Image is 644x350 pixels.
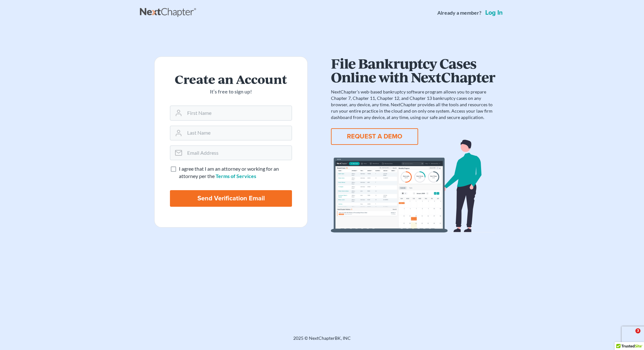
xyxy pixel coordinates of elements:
p: It’s free to sign up! [170,88,292,95]
iframe: Intercom live chat [622,328,638,344]
input: Send Verification Email [170,190,292,207]
a: Log in [484,10,504,16]
input: First Name [185,106,292,120]
a: Terms of Services [216,173,256,179]
h2: Create an Account [170,72,292,86]
p: NextChapter’s web-based bankruptcy software program allows you to prepare Chapter 7, Chapter 11, ... [331,89,495,121]
input: Last Name [185,126,292,140]
span: I agree that I am an attorney or working for an attorney per the [179,166,279,179]
img: dashboard-867a026336fddd4d87f0941869007d5e2a59e2bc3a7d80a2916e9f42c0117099.svg [331,140,495,233]
button: REQUEST A DEMO [331,128,418,145]
div: 2025 © NextChapterBK, INC [140,335,504,346]
input: Email Address [185,146,292,160]
span: 3 [635,328,640,333]
h1: File Bankruptcy Cases Online with NextChapter [331,56,495,84]
strong: Already a member? [437,9,481,17]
